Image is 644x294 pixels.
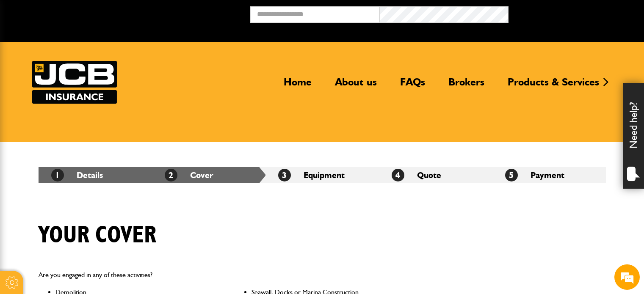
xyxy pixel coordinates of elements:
h1: Your cover [39,221,156,250]
span: 3 [278,169,291,181]
span: 1 [51,169,64,181]
li: Equipment [265,167,379,183]
span: 2 [165,169,177,181]
a: About us [329,76,383,95]
span: 4 [392,169,404,181]
li: Cover [152,167,265,183]
button: Broker Login [509,6,638,19]
p: Are you engaged in any of these activities? [39,269,412,280]
div: Need help? [623,83,644,189]
span: 5 [505,169,518,181]
a: 1Details [51,170,103,180]
li: Quote [379,167,492,183]
a: Brokers [442,76,491,95]
a: FAQs [394,76,431,95]
img: JCB Insurance Services logo [32,61,117,104]
a: Home [277,76,318,95]
a: JCB Insurance Services [32,61,117,104]
a: Products & Services [501,76,605,95]
li: Payment [492,167,606,183]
